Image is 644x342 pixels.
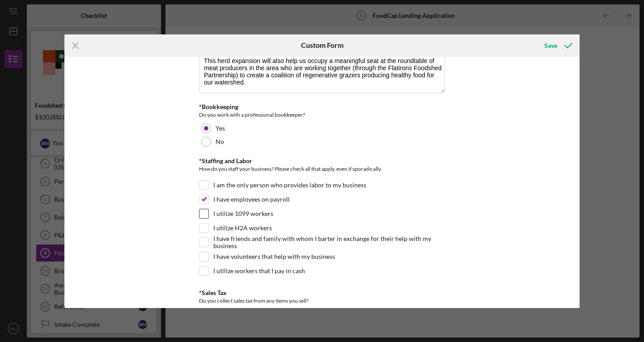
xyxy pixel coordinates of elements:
[199,296,445,305] div: Do you collect sales tax from any items you sell?
[535,37,580,55] button: Save
[544,37,557,55] div: Save
[213,238,445,247] label: I have friends and family with whom I barter in exchange for their help with my business
[213,224,272,232] label: I utilize H2A workers
[216,125,225,132] label: Yes
[199,103,445,110] div: *Bookkeeping
[213,252,335,261] label: I have volunteers that help with my business
[213,195,290,204] label: I have employees on payroll
[199,157,445,165] div: *Staffing and Labor
[216,138,224,145] label: No
[199,289,445,296] div: *Sales Tax
[301,41,343,49] h6: Custom Form
[199,110,445,119] div: Do you work with a professional bookkeeper?
[199,165,445,176] div: How do you staff your business? Please check all that apply, even if sporadically.
[213,181,366,190] label: I am the only person who provides labor to my business
[199,50,445,93] textarea: Our primary purpose is to regenerate landscapes. In the arid climate of the Front Range in [US_ST...
[213,209,273,218] label: I utilize 1099 workers
[213,266,305,275] label: I utilize workers that I pay in cash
